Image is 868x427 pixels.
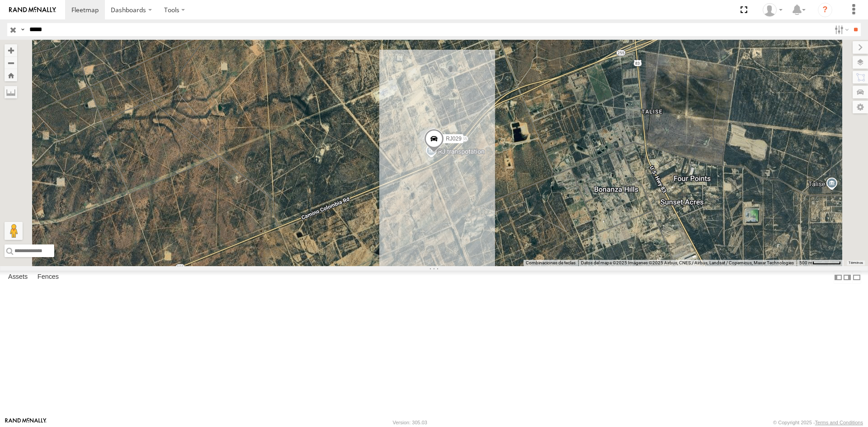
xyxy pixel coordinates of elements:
[4,271,32,284] label: Assets
[849,261,863,265] a: Términos
[5,69,17,81] button: Zoom Home
[19,23,26,36] label: Search Query
[526,260,576,266] button: Combinaciones de teclas
[853,101,868,113] label: Map Settings
[5,418,47,427] a: Visit our Website
[831,23,850,36] label: Search Filter Options
[5,56,17,69] button: Zoom out
[759,3,786,17] div: Pablo Ruiz
[5,44,17,56] button: Zoom in
[393,420,427,425] div: Version: 305.03
[5,222,23,240] button: Arrastra al hombrecito al mapa para abrir Street View
[5,86,17,99] label: Measure
[797,260,844,266] button: Escala del mapa: 500 m por 59 píxeles
[773,420,863,425] div: © Copyright 2025 -
[818,3,832,17] i: ?
[852,271,861,284] label: Hide Summary Table
[834,271,843,284] label: Dock Summary Table to the Left
[815,420,863,425] a: Terms and Conditions
[799,260,812,265] span: 500 m
[9,7,56,13] img: rand-logo.svg
[581,260,794,265] span: Datos del mapa ©2025 Imágenes ©2025 Airbus, CNES / Airbus, Landsat / Copernicus, Maxar Technologies
[446,136,462,142] span: RJ029
[33,271,63,284] label: Fences
[843,271,852,284] label: Dock Summary Table to the Right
